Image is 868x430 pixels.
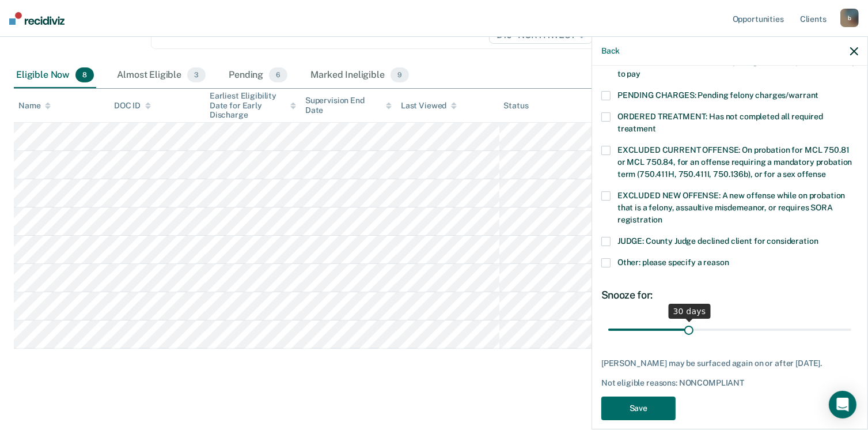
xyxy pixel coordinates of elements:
[840,9,859,27] div: b
[75,67,94,82] span: 8
[504,101,529,111] div: Status
[187,67,206,82] span: 3
[617,236,818,246] span: JUDGE: County Judge declined client for consideration
[114,101,151,111] div: DOC ID
[601,289,858,301] div: Snooze for:
[391,67,409,82] span: 9
[226,63,290,88] div: Pending
[669,304,711,319] div: 30 days
[115,63,208,88] div: Almost Eligible
[18,101,51,111] div: Name
[617,145,852,179] span: EXCLUDED CURRENT OFFENSE: On probation for MCL 750.81 or MCL 750.84, for an offense requiring a m...
[601,359,858,368] div: [PERSON_NAME] may be surfaced again on or after [DATE].
[829,391,856,418] div: Open Intercom Messenger
[617,191,845,224] span: EXCLUDED NEW OFFENSE: A new offense while on probation that is a felony, assaultive misdemeanor, ...
[9,12,65,25] img: Recidiviz
[601,378,858,388] div: Not eligible reasons: NONCOMPLIANT
[601,46,620,56] button: Back
[401,101,457,111] div: Last Viewed
[210,91,296,120] div: Earliest Eligibility Date for Early Discharge
[617,258,729,267] span: Other: please specify a reason
[617,112,823,133] span: ORDERED TREATMENT: Has not completed all required treatment
[14,63,96,88] div: Eligible Now
[601,397,676,420] button: Save
[617,90,818,100] span: PENDING CHARGES: Pending felony charges/warrant
[269,67,287,82] span: 6
[305,96,392,115] div: Supervision End Date
[308,63,411,88] div: Marked Ineligible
